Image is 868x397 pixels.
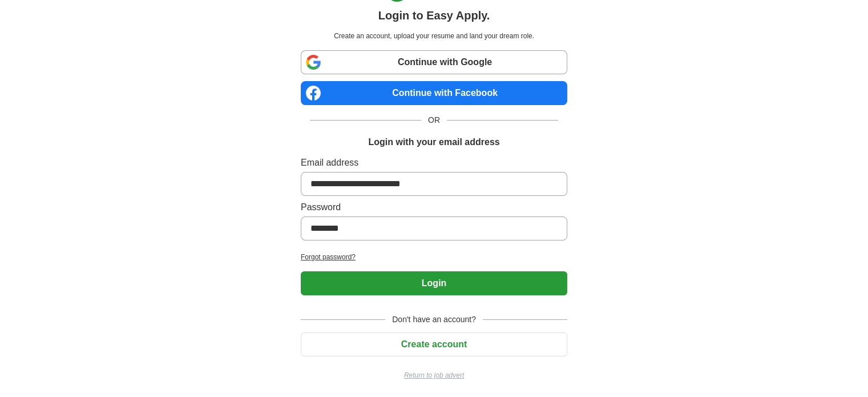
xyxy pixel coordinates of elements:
label: Password [301,200,567,214]
p: Create an account, upload your resume and land your dream role. [303,31,565,41]
a: Return to job advert [301,370,567,380]
span: OR [421,114,447,126]
span: Don't have an account? [385,314,483,326]
h1: Login with your email address [368,135,499,149]
a: Create account [301,339,567,349]
a: Continue with Facebook [301,81,567,105]
a: Continue with Google [301,50,567,74]
button: Create account [301,332,567,356]
a: Forgot password? [301,252,567,262]
button: Login [301,271,567,295]
label: Email address [301,156,567,170]
h1: Login to Easy Apply. [378,7,490,24]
